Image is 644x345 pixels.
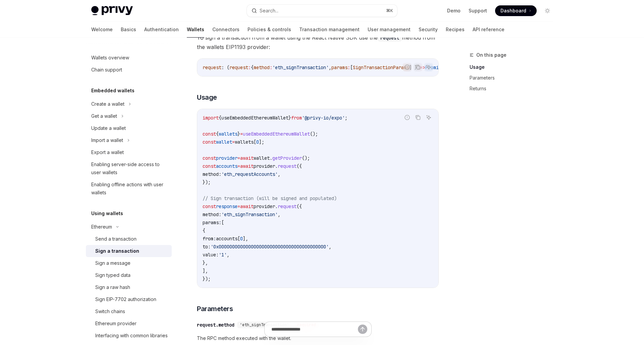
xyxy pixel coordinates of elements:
span: params: [203,219,221,226]
span: ({ [297,203,302,209]
a: Ethereum provider [86,317,172,330]
a: Send a transaction [86,233,172,245]
div: Sign a transaction [95,247,139,255]
div: Sign EIP-7702 authorization [95,295,156,303]
span: } [288,115,291,121]
span: request [203,64,221,70]
button: Report incorrect code [403,63,412,71]
a: Returns [470,83,558,94]
h5: Embedded wallets [91,87,135,95]
span: }, [203,260,208,266]
span: method: [203,211,221,217]
span: : [270,64,272,70]
span: = [237,155,240,161]
div: Export a wallet [91,148,124,156]
div: Interfacing with common libraries [95,332,168,340]
a: Basics [121,21,136,38]
a: Wallets [187,21,204,38]
span: await [240,203,254,209]
span: 0 [240,236,243,242]
span: params [331,64,347,70]
a: Enabling server-side access to user wallets [86,158,172,179]
span: . [275,203,278,209]
span: wallets [219,131,237,137]
span: = [237,163,240,169]
span: provider [254,163,275,169]
a: Sign EIP-7702 authorization [86,293,172,305]
span: from [291,115,302,121]
span: accounts [216,236,237,242]
span: 'eth_requestAccounts' [221,171,278,177]
a: Wallets overview [86,52,172,64]
a: Update a wallet [86,122,172,134]
span: . [275,163,278,169]
div: Sign typed data [95,271,130,279]
span: getProvider [272,155,302,161]
span: // Sign transaction (will be signed and populated) [203,195,337,201]
a: Sign a raw hash [86,281,172,293]
span: 0 [256,139,259,145]
span: Dashboard [500,7,526,14]
div: Get a wallet [91,112,117,120]
h5: Using wallets [91,209,123,217]
span: 'eth_signTransaction' [272,64,329,70]
span: . [270,155,272,161]
span: useEmbeddedEthereumWallet [221,115,288,121]
span: = [240,131,243,137]
span: import [203,115,219,121]
span: { [251,64,254,70]
span: } [237,131,240,137]
div: Sign a raw hash [95,283,130,291]
a: Sign a message [86,257,172,269]
a: Parameters [470,72,558,83]
div: Wallets overview [91,54,129,62]
a: Support [469,7,487,14]
div: Search... [260,7,278,15]
span: , [278,171,280,177]
span: , [329,244,331,250]
span: to: [203,244,211,250]
span: provider [254,203,275,209]
span: [ [221,219,224,226]
button: Copy the contents from the code block [414,113,422,122]
span: = [232,139,235,145]
span: wallet [254,155,270,161]
span: Promise [425,64,444,70]
span: wallet [216,139,232,145]
span: from: [203,236,216,242]
a: Sign typed data [86,269,172,281]
div: Enabling offline actions with user wallets [91,181,168,197]
span: , [227,252,229,258]
span: useEmbeddedEthereumWallet [243,131,310,137]
div: Update a wallet [91,124,126,132]
button: Ask AI [424,63,433,71]
a: Enabling offline actions with user wallets [86,179,172,199]
a: Usage [470,62,558,72]
a: User management [368,21,411,38]
span: = [237,203,240,209]
a: Export a wallet [86,146,172,158]
span: ]; [259,139,264,145]
span: }); [203,179,211,185]
div: Create a wallet [91,100,124,108]
span: method: [203,171,221,177]
span: Usage [197,93,217,102]
button: Copy the contents from the code block [414,63,422,71]
span: ], [203,268,208,274]
span: : [347,64,350,70]
span: ], [243,236,248,242]
a: API reference [473,21,504,38]
span: [ [254,139,256,145]
span: response [216,203,237,209]
button: Search...⌘K [247,5,397,17]
span: On this page [476,51,506,59]
span: const [203,139,216,145]
div: Send a transaction [95,235,137,243]
div: Ethereum provider [95,319,137,328]
a: Dashboard [495,5,537,16]
span: [ [350,64,353,70]
span: const [203,155,216,161]
span: { [203,228,205,234]
span: request [229,64,248,70]
span: const [203,203,216,209]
